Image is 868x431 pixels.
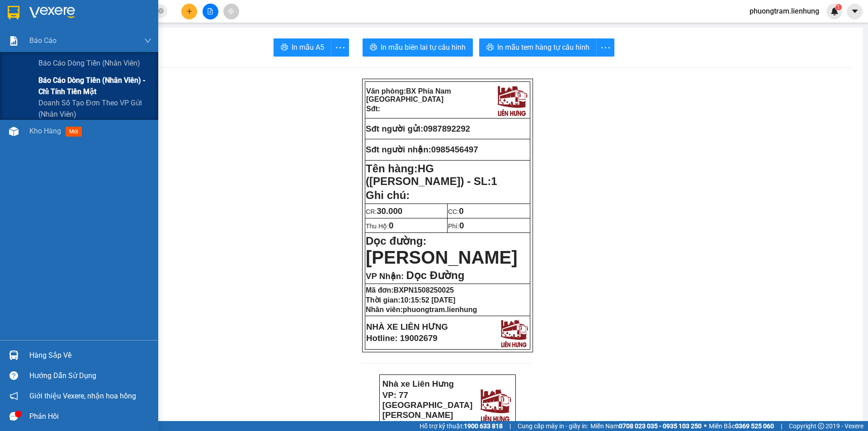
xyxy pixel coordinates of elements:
[4,66,69,76] strong: Sđt người nhận:
[381,42,466,53] span: In mẫu biên lai tự cấu hình
[495,83,529,117] img: logo
[509,421,511,431] span: |
[366,208,402,215] span: CR:
[331,38,349,57] button: more
[366,87,451,103] strong: Văn phòng:
[66,127,82,137] span: mới
[366,162,497,187] strong: Tên hàng:
[709,421,774,431] span: Miền Bắc
[486,43,494,52] span: printer
[377,206,402,216] span: 30.000
[459,221,464,230] span: 0
[394,286,454,294] span: BXPN1508250025
[448,208,464,215] span: CC:
[851,7,859,15] span: caret-down
[464,422,503,430] strong: 1900 633 818
[830,7,839,15] img: icon-new-feature
[281,43,288,52] span: printer
[498,317,529,348] img: logo
[366,271,404,281] span: VP Nhận:
[9,350,19,360] img: warehouse-icon
[619,422,702,430] strong: 0708 023 035 - 0935 103 250
[406,269,464,281] span: Dọc Đường
[366,286,454,294] strong: Mã đơn:
[4,45,61,55] strong: Sđt người gửi:
[228,8,234,14] span: aim
[389,221,393,230] span: 0
[403,306,477,313] span: phuongtram.lienhung
[331,42,349,53] span: more
[366,124,423,133] strong: Sđt người gửi:
[363,38,473,57] button: printerIn mẫu biên lai tự cấu hình
[781,421,782,431] span: |
[29,410,151,423] div: Phản hồi
[477,386,513,423] img: logo
[4,9,89,24] strong: Văn phòng:
[8,6,19,19] img: logo-vxr
[158,8,164,14] span: close-circle
[29,349,151,362] div: Hàng sắp về
[597,42,614,53] span: more
[518,421,588,431] span: Cung cấp máy in - giấy in:
[61,45,108,55] span: 0987892292
[448,223,464,230] span: Phí:
[497,42,590,53] span: In mẫu tem hàng tự cấu hình
[158,7,164,16] span: close-circle
[704,424,707,428] span: ⚪️
[366,235,518,266] strong: Dọc đường:
[431,145,478,154] span: 0985456497
[366,306,477,313] strong: Nhân viên:
[423,124,470,133] span: 0987892292
[38,57,140,69] span: Báo cáo dòng tiền (nhân viên)
[837,4,840,10] span: 1
[9,127,19,136] img: warehouse-icon
[459,206,463,216] span: 0
[203,4,218,19] button: file-add
[818,423,824,429] span: copyright
[382,390,472,430] strong: VP: 77 [GEOGRAPHIC_DATA][PERSON_NAME][GEOGRAPHIC_DATA]
[223,4,239,19] button: aim
[274,38,331,57] button: printerIn mẫu A5
[596,38,614,57] button: more
[366,322,448,332] strong: NHÀ XE LIÊN HƯNG
[366,87,451,103] span: BX Phía Nam [GEOGRAPHIC_DATA]
[590,421,702,431] span: Miền Nam
[366,223,393,230] span: Thu Hộ:
[366,145,431,154] strong: Sđt người nhận:
[366,247,518,267] span: [PERSON_NAME]
[847,4,863,19] button: caret-down
[9,371,18,380] span: question-circle
[29,369,151,383] div: Hướng dẫn sử dụng
[479,38,597,57] button: printerIn mẫu tem hàng tự cấu hình
[835,4,842,10] sup: 1
[401,296,456,304] span: 10:15:52 [DATE]
[181,4,197,19] button: plus
[186,8,193,14] span: plus
[491,175,497,187] span: 1
[121,4,155,38] img: logo
[4,9,89,24] span: BX Phía Nam [GEOGRAPHIC_DATA]
[144,37,151,44] span: down
[29,35,57,46] span: Báo cáo
[29,390,136,402] span: Giới thiệu Vexere, nhận hoa hồng
[366,105,380,113] strong: Sđt:
[29,127,61,135] span: Kho hàng
[366,333,438,343] strong: Hotline: 19002679
[292,42,324,53] span: In mẫu A5
[38,97,151,120] span: Doanh số tạo đơn theo VP gửi (nhân viên)
[382,379,454,388] strong: Nhà xe Liên Hưng
[9,412,18,421] span: message
[366,189,410,201] span: Ghi chú:
[420,421,503,431] span: Hỗ trợ kỹ thuật:
[69,66,116,76] span: 0985456497
[38,75,151,97] span: Báo cáo dòng tiền (nhân viên) - chỉ tính tiền mặt
[4,26,18,34] strong: Sđt:
[207,8,213,14] span: file-add
[366,162,497,187] span: HG ([PERSON_NAME]) - SL:
[9,392,18,400] span: notification
[370,43,377,52] span: printer
[735,422,774,430] strong: 0369 525 060
[366,296,455,304] strong: Thời gian:
[742,5,826,17] span: phuongtram.lienhung
[9,36,19,46] img: solution-icon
